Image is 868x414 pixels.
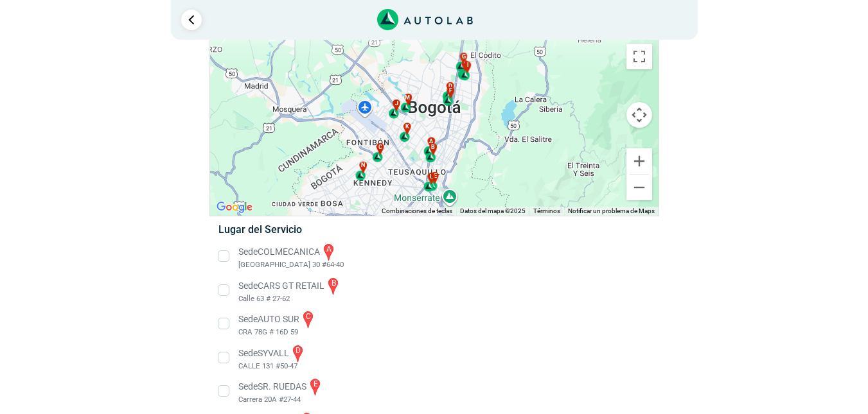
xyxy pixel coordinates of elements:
span: d [448,82,452,91]
a: Link al sitio de autolab [377,13,473,25]
span: g [461,53,465,62]
h5: Lugar del Servicio [218,223,650,236]
button: Ampliar [626,148,652,174]
span: k [405,123,409,132]
span: f [449,87,452,96]
span: a [429,137,433,146]
a: Abre esta zona en Google Maps (se abre en una nueva ventana) [213,199,256,216]
span: b [431,143,435,152]
span: c [378,143,382,152]
img: Google [213,199,256,216]
button: Cambiar a la vista en pantalla completa [626,44,652,69]
button: Reducir [626,175,652,200]
span: i [467,61,469,70]
span: e [433,172,436,181]
span: Datos del mapa ©2025 [460,207,526,214]
a: Ir al paso anterior [181,10,202,30]
button: Controles de visualización del mapa [626,102,652,128]
a: Notificar un problema de Maps [568,207,655,214]
span: j [395,99,398,108]
span: h [463,60,467,69]
span: n [361,161,365,170]
span: m [405,94,410,103]
button: Combinaciones de teclas [382,207,452,216]
a: Términos [533,207,560,214]
span: l [430,173,433,182]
